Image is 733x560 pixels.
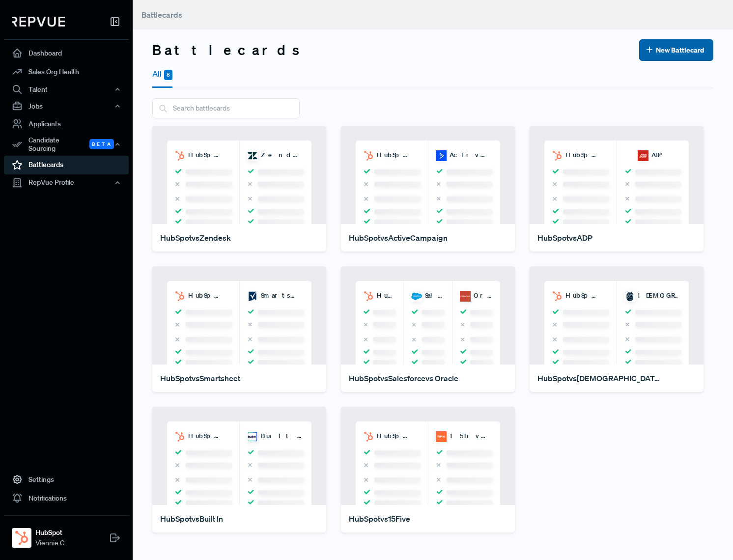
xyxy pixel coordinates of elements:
a: Dashboard [4,44,129,62]
a: HubSpotvsBuilt In [152,505,326,532]
a: HubSpotHubSpotViennie C [4,515,129,552]
strong: HubSpot [35,528,64,538]
img: RepVue [12,17,65,27]
div: HubSpot vs ADP [537,232,592,243]
a: Settings [4,470,129,489]
div: HubSpot vs Zendesk [160,232,231,243]
a: HubSpotvsSmartsheet [152,364,326,392]
span: 8 [164,70,172,80]
div: HubSpot vs Smartsheet [160,373,240,384]
a: Sales Org Health [4,62,129,81]
img: HubSpot [14,530,29,546]
button: RepVue Profile [4,174,129,191]
div: Candidate Sourcing [4,133,129,156]
div: HubSpot vs Built In [160,513,223,524]
div: HubSpot vs ActiveCampaign [349,232,448,243]
button: New Battlecard [639,39,713,61]
span: Viennie C [35,538,64,548]
input: Search battlecards [152,98,300,118]
div: HubSpot vs [DEMOGRAPHIC_DATA] [537,373,660,384]
a: HubSpotvsZendesk [152,224,326,252]
button: Jobs [4,98,129,114]
div: HubSpot vs Salesforce vs Oracle [349,373,458,384]
button: All [152,61,172,88]
a: Notifications [4,489,129,507]
a: New Battlecard [639,44,713,54]
div: HubSpot vs 15Five [349,513,410,524]
span: Battlecards [141,10,182,20]
a: HubSpotvsActiveCampaign [341,224,515,252]
a: HubSpotvs[DEMOGRAPHIC_DATA] [530,364,704,392]
span: Beta [89,139,114,149]
a: HubSpotvsADP [530,224,704,252]
a: Applicants [4,114,129,133]
h3: Battlecards [152,42,309,58]
a: Battlecards [4,156,129,174]
a: HubSpotvsSalesforcevs Oracle [341,364,515,392]
a: HubSpotvs15Five [341,505,515,532]
button: Candidate Sourcing Beta [4,133,129,156]
button: Talent [4,81,129,98]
